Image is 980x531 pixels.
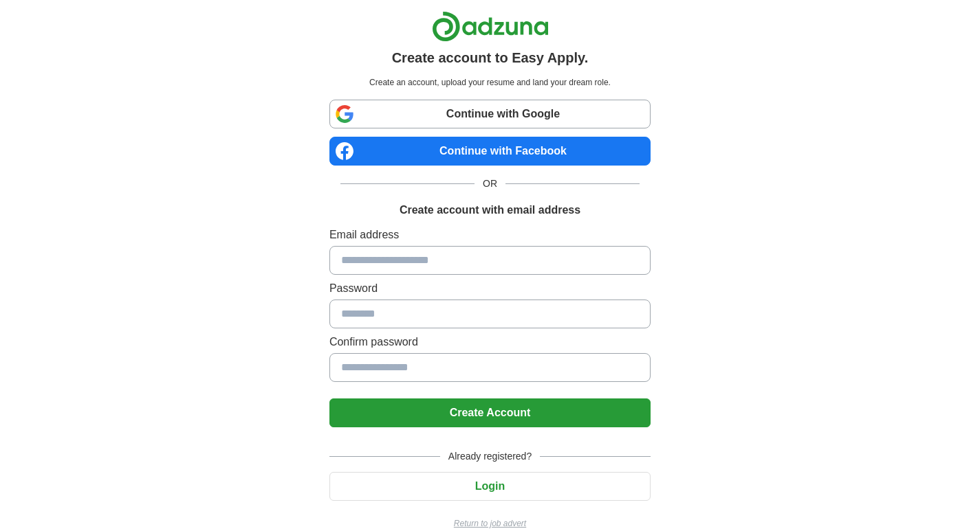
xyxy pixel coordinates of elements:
[475,177,505,191] span: OR
[332,76,648,89] p: Create an account, upload your resume and land your dream role.
[329,480,651,492] a: Login
[329,472,651,501] button: Login
[329,227,651,243] label: Email address
[329,100,651,128] a: Continue with Google
[400,202,580,218] h1: Create account with email address
[392,47,589,68] h1: Create account to Easy Apply.
[329,334,651,350] label: Confirm password
[440,449,540,464] span: Already registered?
[329,280,651,297] label: Password
[329,137,651,166] a: Continue with Facebook
[329,398,651,427] button: Create Account
[432,11,549,42] img: Adzuna logo
[329,517,651,530] a: Return to job advert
